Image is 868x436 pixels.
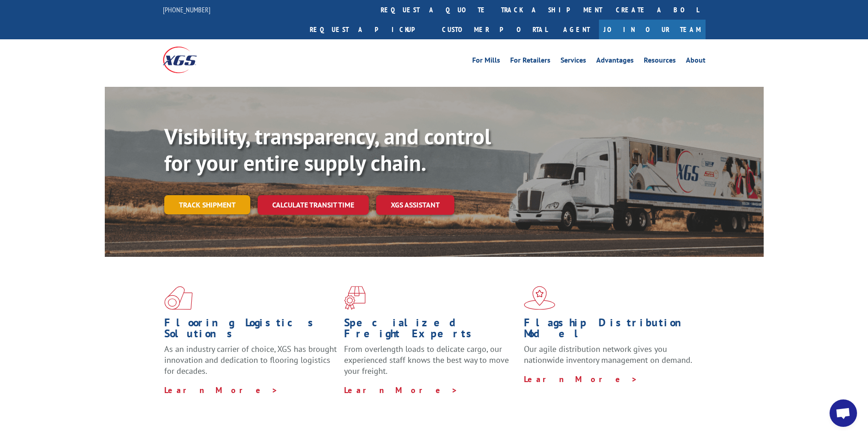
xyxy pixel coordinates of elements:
img: xgs-icon-total-supply-chain-intelligence-red [164,286,193,310]
div: Open chat [830,399,857,427]
a: Calculate transit time [258,195,369,215]
h1: Specialized Freight Experts [344,317,517,344]
a: Request a pickup [303,20,435,39]
p: From overlength loads to delicate cargo, our experienced staff knows the best way to move your fr... [344,344,517,384]
span: As an industry carrier of choice, XGS has brought innovation and dedication to flooring logistics... [164,344,337,376]
a: [PHONE_NUMBER] [163,5,210,14]
a: About [686,57,706,67]
a: Track shipment [164,195,250,214]
img: xgs-icon-flagship-distribution-model-red [524,286,555,310]
a: Join Our Team [599,20,706,39]
img: xgs-icon-focused-on-flooring-red [344,286,366,310]
a: Resources [644,57,676,67]
a: Learn More > [344,385,458,395]
a: Advantages [596,57,634,67]
a: Services [561,57,586,67]
h1: Flooring Logistics Solutions [164,317,337,344]
span: Our agile distribution network gives you nationwide inventory management on demand. [524,344,692,365]
a: Agent [554,20,599,39]
a: XGS ASSISTANT [376,195,454,215]
a: For Retailers [510,57,550,67]
b: Visibility, transparency, and control for your entire supply chain. [164,122,491,177]
h1: Flagship Distribution Model [524,317,697,344]
a: Customer Portal [435,20,554,39]
a: Learn More > [164,385,278,395]
a: For Mills [472,57,500,67]
a: Learn More > [524,374,638,384]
